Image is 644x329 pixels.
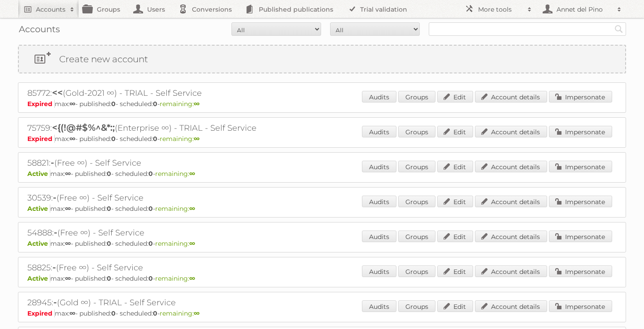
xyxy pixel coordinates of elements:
span: remaining: [155,170,195,178]
strong: ∞ [65,274,71,282]
strong: 0 [148,205,153,213]
a: Edit [437,300,473,312]
span: - [54,227,57,238]
span: <{(!@#$%^&*:; [52,122,115,133]
a: Groups [398,161,435,172]
strong: 0 [153,100,157,108]
p: max: - published: - scheduled: - [27,135,617,143]
a: Edit [437,91,473,103]
a: Impersonate [549,300,612,312]
a: Edit [437,231,473,242]
span: Expired [27,100,55,108]
a: Audits [362,300,396,312]
h2: 75759: (Enterprise ∞) - TRIAL - Self Service [27,122,341,134]
p: max: - published: - scheduled: - [27,239,617,248]
span: Active [27,205,50,213]
a: Audits [362,91,396,103]
h2: 85772: (Gold-2021 ∞) - TRIAL - Self Service [27,87,341,99]
strong: 0 [148,274,153,282]
span: Expired [27,135,55,143]
span: remaining: [155,274,195,282]
strong: ∞ [189,274,195,282]
span: remaining: [160,135,200,143]
strong: ∞ [70,100,75,108]
a: Account details [475,161,547,172]
a: Edit [437,196,473,207]
strong: ∞ [194,135,200,143]
a: Groups [398,265,435,277]
a: Edit [437,265,473,277]
a: Audits [362,126,396,137]
a: Groups [398,300,435,312]
input: Search [612,22,626,36]
strong: ∞ [70,135,75,143]
strong: 0 [153,309,157,317]
a: Groups [398,126,435,137]
a: Account details [475,300,547,312]
a: Edit [437,161,473,172]
p: max: - published: - scheduled: - [27,205,617,213]
span: Active [27,274,50,282]
strong: ∞ [65,239,71,248]
a: Impersonate [549,196,612,207]
span: - [53,297,57,308]
h2: 30539: (Free ∞) - Self Service [27,192,341,204]
strong: ∞ [194,309,200,317]
h2: More tools [478,5,523,14]
a: Impersonate [549,265,612,277]
a: Audits [362,196,396,207]
p: max: - published: - scheduled: - [27,309,617,317]
p: max: - published: - scheduled: - [27,274,617,282]
span: - [51,157,54,168]
strong: 0 [107,205,111,213]
span: << [52,87,63,98]
strong: ∞ [189,205,195,213]
a: Audits [362,265,396,277]
a: Account details [475,231,547,242]
h2: 54888: (Free ∞) - Self Service [27,227,341,239]
strong: 0 [111,309,116,317]
strong: 0 [148,239,153,248]
strong: ∞ [189,239,195,248]
a: Audits [362,161,396,172]
a: Impersonate [549,126,612,137]
span: remaining: [155,205,195,213]
a: Groups [398,231,435,242]
span: remaining: [160,309,200,317]
span: Active [27,239,50,248]
span: remaining: [155,239,195,248]
span: Active [27,170,50,178]
a: Account details [475,196,547,207]
span: remaining: [160,100,200,108]
strong: 0 [107,170,111,178]
a: Account details [475,265,547,277]
strong: 0 [111,135,116,143]
strong: 0 [111,100,116,108]
strong: ∞ [65,205,71,213]
strong: ∞ [70,309,75,317]
strong: 0 [148,170,153,178]
h2: 58825: (Free ∞) - Self Service [27,262,341,273]
a: Groups [398,91,435,103]
a: Impersonate [549,231,612,242]
strong: ∞ [189,170,195,178]
strong: 0 [153,135,157,143]
a: Edit [437,126,473,137]
span: - [52,262,56,273]
a: Create new account [19,46,625,73]
a: Account details [475,91,547,103]
a: Audits [362,231,396,242]
p: max: - published: - scheduled: - [27,170,617,178]
span: - [53,192,57,203]
span: Expired [27,309,55,317]
strong: ∞ [65,170,71,178]
a: Impersonate [549,91,612,103]
h2: 58821: (Free ∞) - Self Service [27,157,341,169]
a: Groups [398,196,435,207]
strong: 0 [107,274,111,282]
strong: 0 [107,239,111,248]
a: Impersonate [549,161,612,172]
h2: Accounts [36,5,65,14]
a: Account details [475,126,547,137]
strong: ∞ [194,100,200,108]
